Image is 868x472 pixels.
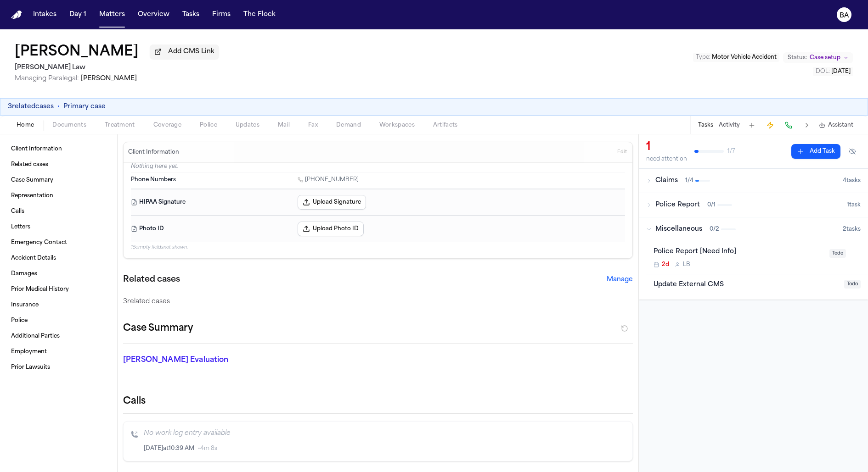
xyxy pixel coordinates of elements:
h2: [PERSON_NAME] Law [15,62,219,73]
a: Related cases [7,157,110,172]
button: Upload Signature [298,195,366,210]
a: Calls [7,204,110,219]
p: Nothing here yet. [131,163,625,172]
button: Hide completed tasks (⌘⇧H) [844,144,861,159]
h2: Calls [123,395,633,408]
span: Case setup [810,54,840,61]
span: Treatment [105,122,135,129]
a: Prior Medical History [7,282,110,297]
button: Intakes [29,6,60,23]
button: Claims1/44tasks [639,169,868,193]
span: DOL : [816,69,830,74]
button: Change status from Case setup [783,52,853,63]
h2: Related cases [123,273,180,286]
a: Damages [7,267,110,281]
button: Edit Type: Motor Vehicle Accident [693,53,779,62]
a: Police [7,313,110,328]
span: Claims [655,176,678,185]
button: Manage [607,275,633,284]
span: 4 task s [843,177,861,184]
a: Case Summary [7,173,110,188]
span: [DATE] [831,69,851,74]
span: Type : [696,55,710,60]
span: Police Report [655,200,700,210]
div: 3 related cases [123,297,633,306]
a: Emergency Contact [7,235,110,250]
p: [PERSON_NAME] Evaluation [123,355,286,366]
dt: HIPAA Signature [131,195,292,210]
span: Primary case [63,102,106,111]
span: Workspaces [379,122,415,129]
span: Miscellaneous [655,225,702,234]
span: Police [200,122,217,129]
span: Documents [52,122,86,129]
h1: [PERSON_NAME] [15,44,139,61]
span: Phone Numbers [131,176,176,183]
h3: Client Information [126,149,181,156]
button: Police Report0/11task [639,193,868,217]
a: Prior Lawsuits [7,360,110,375]
span: Managing Paralegal: [15,75,79,82]
div: Police Report [Need Info] [654,247,824,257]
a: Call 1 (315) 313-3988 [298,176,359,183]
span: 1 task [847,201,861,209]
span: Todo [829,249,846,258]
button: Create Immediate Task [764,119,777,132]
button: Day 1 [66,6,90,23]
button: Add Task [745,119,758,132]
button: Matters [96,6,129,23]
span: • 4m 8s [198,445,217,452]
a: Insurance [7,298,110,312]
button: Firms [209,6,234,23]
button: Add Task [791,144,840,159]
span: 2d [662,261,669,268]
span: Mail [278,122,290,129]
span: Demand [336,122,361,129]
div: Open task: Police Report [Need Info] [646,241,868,274]
span: 0 / 2 [710,226,719,233]
span: [PERSON_NAME] [81,75,137,82]
a: Employment [7,344,110,359]
button: Edit DOL: 2025-10-07 [813,67,853,76]
span: 2 task s [843,226,861,233]
button: Make a Call [782,119,795,132]
span: Coverage [153,122,181,129]
span: Assistant [828,122,853,129]
span: Updates [236,122,259,129]
span: Artifacts [433,122,458,129]
span: [DATE] at 10:39 AM [144,445,194,452]
dt: Photo ID [131,222,292,236]
img: Finch Logo [11,11,22,19]
div: 1 [646,140,687,155]
button: Tasks [179,6,203,23]
span: Status: [788,54,807,61]
span: 1 / 7 [727,148,735,155]
a: Representation [7,189,110,203]
div: need attention [646,155,687,163]
span: Home [17,122,34,129]
span: Edit [617,149,627,155]
span: Add CMS Link [168,47,214,56]
button: Tasks [698,122,713,129]
button: Overview [134,6,173,23]
button: Miscellaneous0/22tasks [639,217,868,241]
button: Assistant [819,122,853,129]
div: Open task: Update External CMS [646,274,868,300]
button: Edit matter name [15,44,139,61]
a: Accident Details [7,251,110,266]
span: Fax [308,122,318,129]
button: The Flock [240,6,279,23]
span: 0 / 1 [707,201,716,209]
a: Client Information [7,142,110,156]
button: Edit [614,145,630,160]
span: • [57,102,60,111]
span: Todo [844,280,861,289]
button: Activity [719,122,740,129]
span: 1 / 4 [685,177,693,184]
button: Upload Photo ID [298,222,364,236]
